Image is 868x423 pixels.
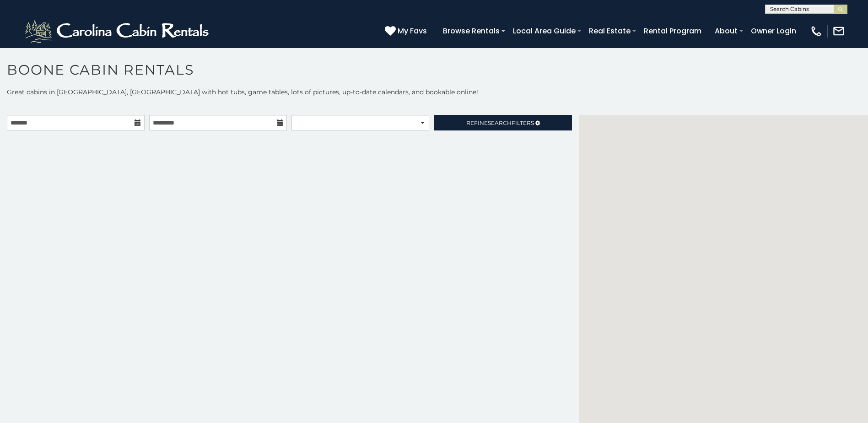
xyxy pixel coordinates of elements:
[832,25,845,38] img: mail-regular-white.png
[398,25,427,37] span: My Favs
[488,119,512,126] span: Search
[438,23,504,39] a: Browse Rentals
[385,25,429,37] a: My Favs
[639,23,706,39] a: Rental Program
[23,17,213,45] img: White-1-2.png
[584,23,635,39] a: Real Estate
[508,23,580,39] a: Local Area Guide
[710,23,742,39] a: About
[810,25,823,38] img: phone-regular-white.png
[434,115,571,130] a: RefineSearchFilters
[746,23,801,39] a: Owner Login
[466,119,534,126] span: Refine Filters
